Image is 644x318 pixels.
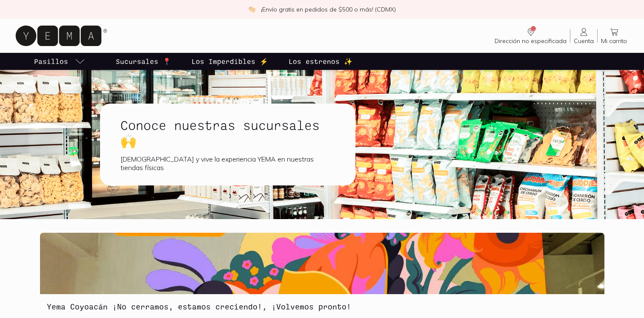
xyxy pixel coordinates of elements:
[192,56,268,66] p: Los Imperdibles ⚡️
[495,37,567,45] span: Dirección no especificada
[120,117,335,148] h1: Conoce nuestras sucursales 🙌
[601,37,627,45] span: Mi carrito
[114,53,173,70] a: Sucursales 📍
[34,56,68,66] p: Pasillos
[491,27,570,45] a: Dirección no especificada
[287,53,354,70] a: Los estrenos ✨
[598,27,630,45] a: Mi carrito
[47,301,598,312] h3: Yema Coyoacán ¡No cerramos, estamos creciendo!, ¡Volvemos pronto!
[32,53,87,70] a: pasillo-todos-link
[116,56,171,66] p: Sucursales 📍
[570,27,597,45] a: Cuenta
[40,233,604,294] img: Yema Coyoacán ¡No cerramos, estamos creciendo!, ¡Volvemos pronto!
[574,37,594,45] span: Cuenta
[289,56,352,66] p: Los estrenos ✨
[120,155,335,172] div: [DEMOGRAPHIC_DATA] y vive la experiencia YEMA en nuestras tiendas físicas
[100,104,383,185] a: Conoce nuestras sucursales 🙌[DEMOGRAPHIC_DATA] y vive la experiencia YEMA en nuestras tiendas fís...
[261,5,396,14] p: ¡Envío gratis en pedidos de $500 o más! (CDMX)
[190,53,270,70] a: Los Imperdibles ⚡️
[248,6,256,13] img: check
